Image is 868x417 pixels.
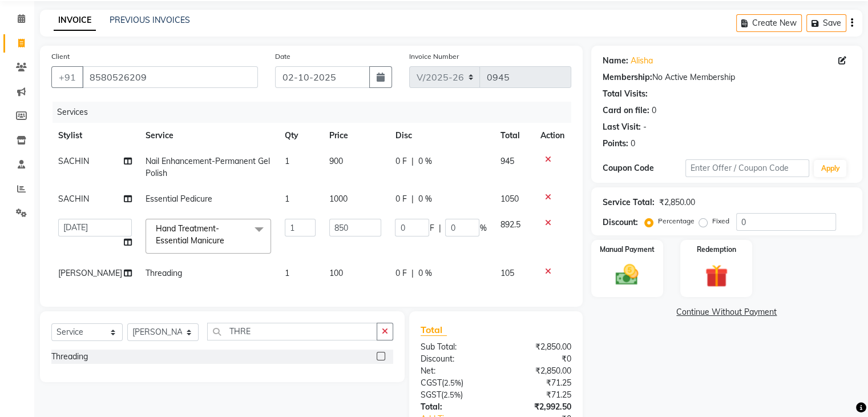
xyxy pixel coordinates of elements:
div: ₹71.25 [496,377,580,389]
div: Card on file: [603,105,649,117]
div: Services [53,102,580,123]
span: 945 [500,156,514,166]
span: 1 [285,194,289,204]
div: Coupon Code [603,162,685,174]
span: | [411,155,413,167]
div: ₹2,850.00 [496,341,580,353]
input: Enter Offer / Coupon Code [685,159,810,177]
span: Total [421,324,447,336]
span: Hand Treatment-Essential Manicure [156,223,224,246]
div: Points: [603,138,628,150]
label: Fixed [712,216,729,226]
div: Discount: [603,216,638,228]
th: Service [139,123,278,149]
th: Stylist [51,123,139,149]
th: Qty [278,123,322,149]
span: | [438,222,441,234]
span: 1050 [500,194,518,204]
img: _cash.svg [608,262,645,288]
div: Name: [603,55,628,67]
span: 2.5% [443,390,461,399]
span: % [479,222,486,234]
div: Total Visits: [603,88,648,100]
span: Threading [146,268,182,278]
span: SACHIN [58,194,89,204]
button: +91 [51,66,83,88]
a: Alisha [631,55,653,67]
th: Disc [388,123,493,149]
div: No Active Membership [603,71,851,83]
span: Essential Pedicure [146,194,212,204]
span: 1 [285,156,289,166]
span: SACHIN [58,156,89,166]
div: Sub Total: [412,341,496,353]
button: Create New [736,14,802,32]
th: Price [322,123,389,149]
span: 1 [285,268,289,278]
span: F [429,222,434,234]
span: | [411,193,413,205]
label: Redemption [697,244,736,255]
span: 2.5% [444,378,461,387]
button: Save [806,14,846,32]
span: SGST [421,390,441,400]
th: Action [534,123,571,149]
label: Invoice Number [409,51,459,62]
span: 0 % [418,267,431,279]
span: 1000 [329,194,348,204]
span: 892.5 [500,219,520,230]
div: Total: [412,401,496,413]
div: ₹0 [496,353,580,365]
a: x [224,235,229,246]
div: Membership: [603,71,652,83]
span: Nail Enhancement-Permanent Gel Polish [146,156,270,178]
label: Percentage [658,216,695,226]
img: _gift.svg [698,262,735,290]
label: Manual Payment [600,244,655,255]
input: Search or Scan [207,323,377,340]
a: Continue Without Payment [594,306,860,318]
span: 100 [329,268,343,278]
button: Apply [814,160,846,177]
a: PREVIOUS INVOICES [110,15,190,25]
span: [PERSON_NAME] [58,268,122,278]
div: 0 [631,138,635,150]
th: Total [493,123,533,149]
input: Search by Name/Mobile/Email/Code [82,66,258,88]
div: ₹2,850.00 [496,365,580,377]
div: Net: [412,365,496,377]
span: 0 % [418,155,431,167]
label: Client [51,51,70,62]
span: | [411,267,413,279]
div: ( ) [412,377,496,389]
div: ₹2,992.50 [496,401,580,413]
span: 900 [329,156,343,166]
span: CGST [421,378,442,388]
div: Last Visit: [603,121,641,133]
div: ₹2,850.00 [659,197,695,209]
span: 0 F [395,267,406,279]
div: Threading [51,351,88,363]
span: 0 F [395,155,406,167]
div: Discount: [412,353,496,365]
span: 105 [500,268,514,278]
span: 0 % [418,193,431,205]
div: ₹71.25 [496,389,580,401]
span: 0 F [395,193,406,205]
div: ( ) [412,389,496,401]
div: Service Total: [603,197,655,209]
a: INVOICE [54,10,96,31]
div: 0 [652,105,656,117]
label: Date [275,51,290,62]
div: - [643,121,647,133]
